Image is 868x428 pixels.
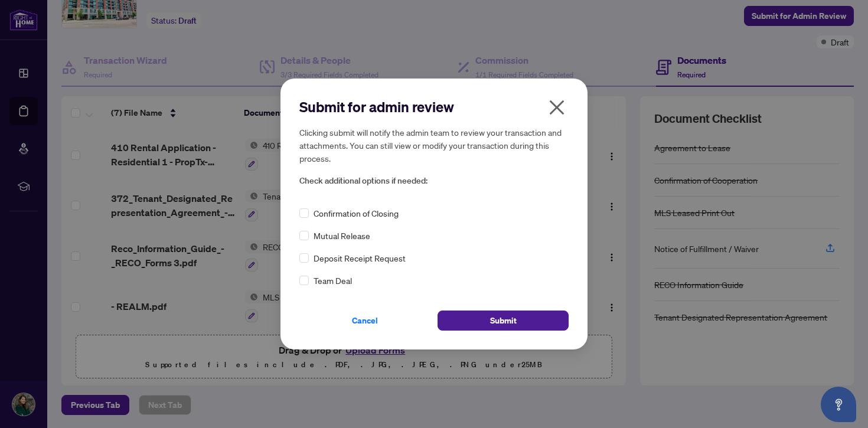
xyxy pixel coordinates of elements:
[352,311,378,330] span: Cancel
[547,98,566,117] span: close
[314,229,370,242] span: Mutual Release
[314,251,406,264] span: Deposit Receipt Request
[314,207,399,220] span: Confirmation of Closing
[314,274,352,287] span: Team Deal
[299,126,569,165] h5: Clicking submit will notify the admin team to review your transaction and attachments. You can st...
[299,311,430,331] button: Cancel
[299,97,569,116] h2: Submit for admin review
[299,174,569,188] span: Check additional options if needed:
[821,387,856,422] button: Open asap
[490,311,517,330] span: Submit
[438,311,569,331] button: Submit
